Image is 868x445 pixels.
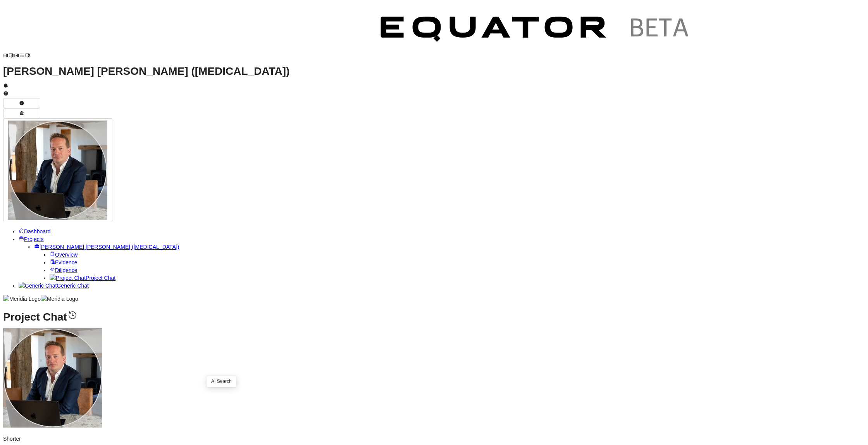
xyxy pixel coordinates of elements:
span: Projects [24,236,44,242]
a: Projects [19,236,44,242]
div: Jon Brookes [3,328,865,429]
span: Diligence [55,267,77,273]
img: Meridia Logo [3,295,41,303]
img: Customer Logo [30,3,367,58]
a: Overview [50,252,77,258]
a: Diligence [50,267,77,273]
span: [PERSON_NAME] [PERSON_NAME] ([MEDICAL_DATA]) [40,244,179,250]
img: Project Chat [50,274,86,282]
img: Meridia Logo [41,295,78,303]
h1: [PERSON_NAME] [PERSON_NAME] ([MEDICAL_DATA]) [3,67,865,75]
span: Dashboard [24,228,51,235]
span: Evidence [55,259,77,266]
h1: Project Chat [3,310,865,321]
img: Generic Chat [19,282,57,290]
p: Shorter [3,435,865,443]
a: Project ChatProject Chat [50,275,115,281]
a: Generic ChatGeneric Chat [19,283,89,289]
span: Project Chat [86,275,115,281]
img: Customer Logo [367,3,704,58]
span: Overview [55,252,77,258]
span: Generic Chat [57,283,88,289]
img: Profile Icon [3,328,102,428]
a: Dashboard [19,228,51,235]
img: Profile Icon [8,121,107,220]
div: AI Search [207,376,236,387]
a: Evidence [50,259,77,266]
a: [PERSON_NAME] [PERSON_NAME] ([MEDICAL_DATA]) [34,244,179,250]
